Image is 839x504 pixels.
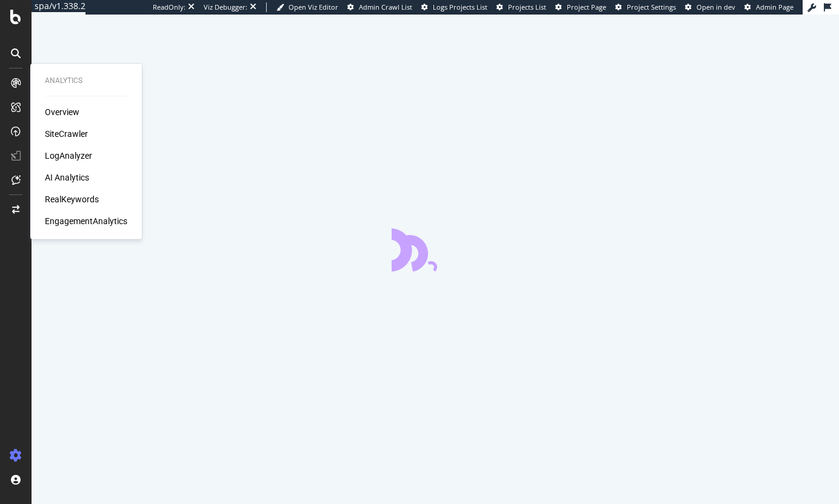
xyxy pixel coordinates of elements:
[204,2,247,12] div: Viz Debugger:
[276,2,338,12] a: Open Viz Editor
[744,2,794,12] a: Admin Page
[508,2,546,12] span: Projects List
[45,106,79,118] a: Overview
[45,150,92,162] a: LogAnalyzer
[555,2,606,12] a: Project Page
[697,2,735,12] span: Open in dev
[359,2,412,12] span: Admin Crawl List
[627,2,676,12] span: Project Settings
[615,2,676,12] a: Project Settings
[45,193,99,205] a: RealKeywords
[433,2,487,12] span: Logs Projects List
[756,2,794,12] span: Admin Page
[153,2,186,12] div: ReadOnly:
[45,171,89,184] a: AI Analytics
[421,2,487,12] a: Logs Projects List
[496,2,546,12] a: Projects List
[289,2,338,12] span: Open Viz Editor
[567,2,606,12] span: Project Page
[685,2,735,12] a: Open in dev
[392,228,479,271] div: animation
[45,128,88,140] a: SiteCrawler
[45,76,127,86] div: Analytics
[45,215,127,227] a: EngagementAnalytics
[347,2,412,12] a: Admin Crawl List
